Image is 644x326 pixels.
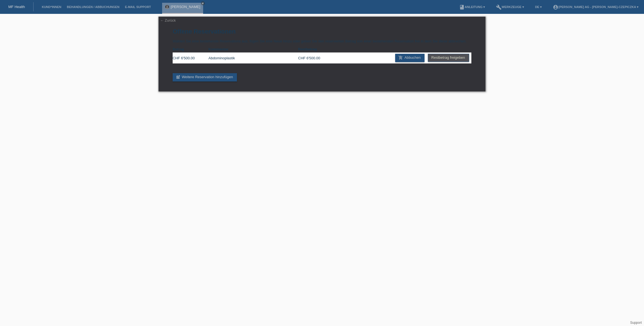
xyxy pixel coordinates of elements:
[496,4,502,10] i: build
[160,18,176,22] a: ← Zurück
[173,28,471,35] h1: Offene Reservationen
[159,17,485,91] div: Wählen Sie eine bestehende Reservations aus, fügen Sie eine Neue hinzu oder geben Sie den reservi...
[208,53,298,63] td: Abdominoplastik
[64,5,122,9] a: Behandlungen / Abbuchungen
[428,54,469,62] a: Restbetrag freigeben
[173,53,208,63] td: CHF 6'500.00
[122,5,154,9] a: E-Mail Support
[493,5,527,9] a: buildWerkzeuge ▾
[201,2,204,5] i: close
[173,46,208,53] th: Betrag
[459,4,465,10] i: book
[176,75,180,79] i: post_add
[171,5,200,9] a: [PERSON_NAME]
[532,5,545,9] a: DE ▾
[553,4,558,10] i: account_circle
[201,1,205,5] a: close
[550,5,641,9] a: account_circle[PERSON_NAME] AG - [PERSON_NAME]-Czepiczka ▾
[630,321,642,325] a: Support
[39,5,64,9] a: Kund*innen
[398,55,403,60] i: add_shopping_cart
[8,5,25,9] a: MF Health
[173,73,237,81] a: post_addWeitere Reservation hinzufügen
[298,53,334,63] td: CHF 6'500.00
[298,46,334,53] th: Restbetrag
[395,54,425,62] a: add_shopping_cartAbbuchen
[208,46,298,53] th: Kommentar
[456,5,488,9] a: bookAnleitung ▾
